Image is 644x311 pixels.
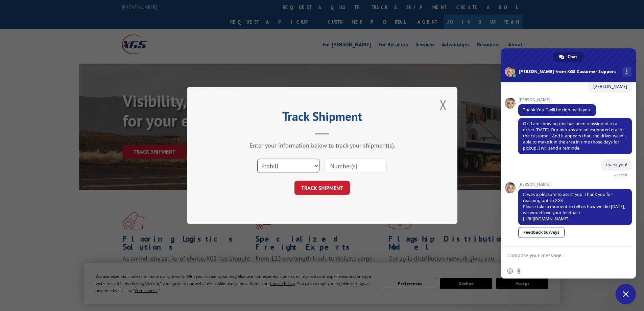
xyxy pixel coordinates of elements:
span: [PERSON_NAME] [518,182,632,187]
a: [URL][DOMAIN_NAME] [523,216,568,222]
span: Read [618,173,627,177]
h2: Track Shipment [221,112,424,125]
div: Enter your information below to track your shipment(s). [221,141,424,149]
span: Insert an emoji [507,268,513,274]
a: Chat [553,52,584,62]
span: Send a file [516,268,522,274]
button: Close modal [437,95,449,114]
span: Chat [568,52,577,62]
textarea: Compose your message... [507,247,616,264]
span: Ok, I am showing this has been reassigned to a driver [DATE]. Our pickups are an estimated eta fo... [523,121,626,151]
span: It was a pleasure to assist you. Thank you for reaching out to XGS. Please take a moment to tell ... [523,192,625,222]
span: [PERSON_NAME] [593,84,627,89]
input: Number(s) [325,159,387,173]
a: Close chat [616,284,636,304]
span: [PERSON_NAME] [518,97,596,102]
span: Thank You. I will be right with you. [523,107,591,113]
button: TRACK SHIPMENT [294,181,350,195]
a: Feedback Surveys [518,227,565,238]
span: thank you! [606,162,627,168]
